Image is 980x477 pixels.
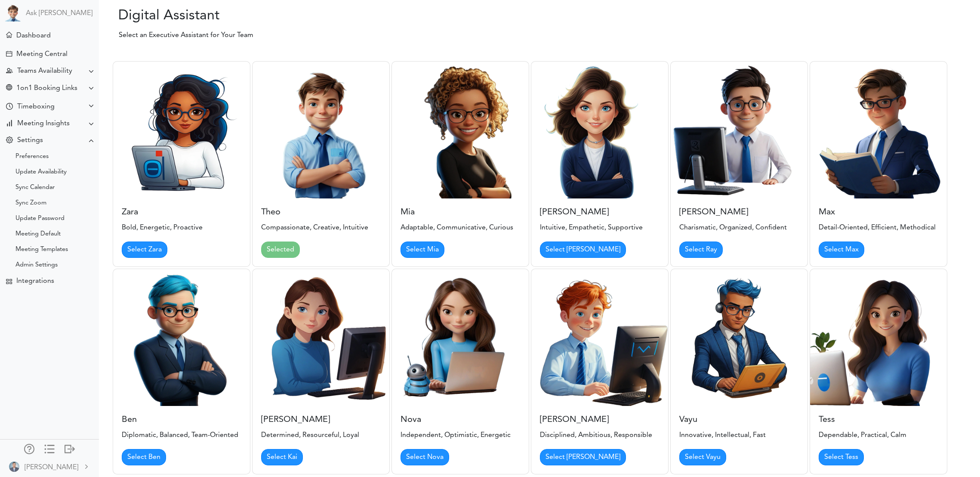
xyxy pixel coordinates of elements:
[16,50,68,59] div: Meeting Central
[6,32,12,38] div: Meeting Dashboard
[261,223,381,233] p: Compassionate, Creative, Intuitive
[16,32,51,40] div: Dashboard
[113,62,250,198] img: Card image cap
[392,62,529,198] img: Card image cap
[401,207,520,217] h5: Mia
[122,430,241,440] p: Diplomatic, Balanced, Team-Oriented
[15,170,67,174] div: Update Availability
[261,430,381,440] p: Determined, Resourceful, Loyal
[819,415,938,425] h5: Tess
[1,457,98,476] a: [PERSON_NAME]
[6,279,12,285] div: TEAMCAL AI Workflow Apps
[810,62,947,198] img: Card image cap
[15,186,55,190] div: Sync Calendar
[4,4,22,22] img: Powered by TEAMCAL AI
[253,62,389,198] img: Card image cap
[819,223,938,233] p: Detail-Oriented, Efficient, Methodical
[401,242,444,258] a: Select Mia
[122,223,241,233] p: Bold, Energetic, Proactive
[15,263,58,267] div: Admin Settings
[16,277,54,285] div: Integrations
[679,449,726,465] a: Select Vayu
[25,462,78,473] div: [PERSON_NAME]
[16,84,77,93] div: 1on1 Booking Links
[540,430,659,440] p: Disciplined, Ambitious, Responsible
[26,9,92,18] a: Ask [PERSON_NAME]
[122,242,167,258] a: Select Zara
[113,269,250,406] img: Card image cap
[531,62,668,198] img: Card image cap
[15,248,68,252] div: Meeting Templates
[261,415,381,425] h5: [PERSON_NAME]
[15,217,65,221] div: Update Password
[261,207,381,217] h5: Theo
[401,415,520,425] h5: Nova
[9,462,19,472] img: BWv8PPf8N0ctf3JvtTlAAAAAASUVORK5CYII=
[819,242,864,258] a: Select Max
[24,444,34,452] div: Manage Members and Externals
[819,449,864,465] a: Select Tess
[24,444,34,456] a: Manage Members and Externals
[679,242,723,258] a: Select Ray
[17,103,55,111] div: Timeboxing
[17,120,70,128] div: Meeting Insights
[6,51,12,57] div: Create Meeting
[531,269,668,406] img: Card image cap
[679,430,799,440] p: Innovative, Intellectual, Fast
[671,269,807,406] img: Card image cap
[261,449,303,465] a: Select Kai
[106,30,723,40] p: Select an Executive Assistant for Your Team
[679,207,799,217] h5: [PERSON_NAME]
[44,444,55,452] div: Show only icons
[401,223,520,233] p: Adaptable, Communicative, Curious
[105,8,386,24] h2: Digital Assistant
[6,84,12,93] div: Share Meeting Link
[540,242,626,258] a: Select [PERSON_NAME]
[819,430,938,440] p: Dependable, Practical, Calm
[15,232,61,236] div: Meeting Default
[65,444,75,452] div: Log out
[540,207,659,217] h5: [PERSON_NAME]
[15,201,46,205] div: Sync Zoom
[392,269,529,406] img: Card image cap
[17,136,43,145] div: Settings
[122,449,166,465] a: Select Ben
[819,207,938,217] h5: Max
[401,449,449,465] a: Select Nova
[540,223,659,233] p: Intuitive, Empathetic, Supportive
[122,415,241,425] h5: Ben
[540,415,659,425] h5: [PERSON_NAME]
[679,415,799,425] h5: Vayu
[679,223,799,233] p: Charismatic, Organized, Confident
[15,155,49,159] div: Preferences
[401,430,520,440] p: Independent, Optimistic, Energetic
[17,67,72,75] div: Teams Availability
[540,449,626,465] a: Select [PERSON_NAME]
[671,62,807,198] img: Card image cap
[6,103,13,111] div: Time Your Goals
[810,269,947,406] img: Card image cap
[122,207,241,217] h5: Zara
[44,444,55,456] a: Change side menu
[253,269,389,406] img: Card image cap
